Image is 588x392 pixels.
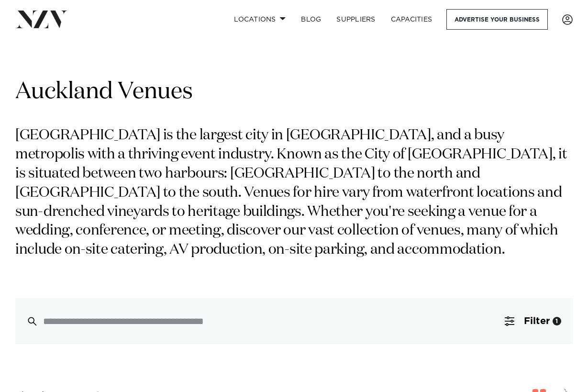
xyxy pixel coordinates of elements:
[493,298,573,344] button: Filter1
[226,9,293,30] a: Locations
[524,316,550,326] span: Filter
[446,9,548,30] a: Advertise your business
[15,77,573,107] h1: Auckland Venues
[293,9,329,30] a: BLOG
[553,317,561,325] div: 1
[15,126,573,260] p: [GEOGRAPHIC_DATA] is the largest city in [GEOGRAPHIC_DATA], and a busy metropolis with a thriving...
[15,11,67,28] img: nzv-logo.png
[329,9,383,30] a: SUPPLIERS
[383,9,440,30] a: Capacities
